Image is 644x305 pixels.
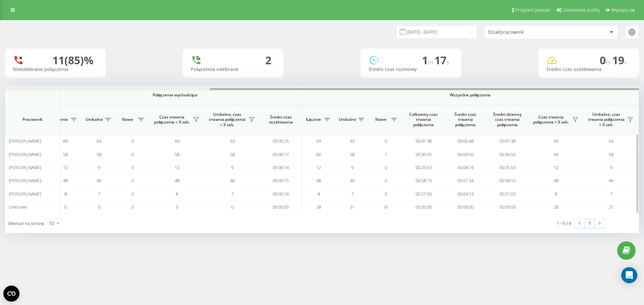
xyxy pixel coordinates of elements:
[260,135,302,148] td: 00:00:25
[422,53,434,67] span: 1
[554,151,558,157] span: 60
[444,174,486,187] td: 00:01:34
[11,117,54,122] span: Pracownik
[64,92,286,98] span: Połączenia wychodzące
[131,204,134,210] span: 0
[49,220,54,227] div: 10
[176,204,178,210] span: 0
[322,92,619,98] span: Wszystkie połączenia
[9,138,41,144] span: [PERSON_NAME]
[230,151,235,157] span: 58
[339,117,356,122] span: Unikalne
[316,151,321,157] span: 60
[3,286,19,302] button: Open CMP widget
[408,112,439,128] span: Całkowity czas trwania połączenia
[231,204,233,210] span: 0
[562,7,600,13] span: Ustawienia profilu
[385,177,387,183] span: 0
[621,267,637,283] div: Open Intercom Messenger
[612,53,627,67] span: 19
[9,191,41,197] span: [PERSON_NAME]
[175,164,179,170] span: 12
[444,135,486,148] td: 00:00:48
[369,67,453,72] div: Średni czas rozmówy
[97,138,101,144] span: 63
[557,220,571,226] div: 1 - 6 z 6
[97,151,101,157] span: 58
[175,177,179,183] span: 48
[230,177,235,183] span: 46
[119,117,136,122] span: Nowe
[486,174,528,187] td: 00:58:10
[265,115,297,125] span: Średni czas oczekiwania
[98,204,100,210] span: 0
[624,59,627,66] span: s
[316,177,321,183] span: 48
[8,220,44,226] span: Wiersze na stronę
[350,151,355,157] span: 58
[546,67,631,72] div: Średni czas oczekiwania
[260,187,302,200] td: 00:00:16
[385,151,387,157] span: 1
[555,191,557,197] span: 8
[402,161,444,174] td: 00:25:53
[64,204,67,210] span: 0
[444,187,486,200] td: 00:04:13
[600,53,612,67] span: 0
[52,117,69,122] span: Łącznie
[131,138,134,144] span: 0
[13,67,98,72] div: Nieodebrane połączenia
[444,148,486,161] td: 00:00:50
[176,191,178,197] span: 8
[385,164,387,170] span: 0
[609,177,613,183] span: 46
[231,164,233,170] span: 9
[131,191,134,197] span: 0
[486,161,528,174] td: 00:25:53
[488,29,568,35] div: Dział/pracownik
[64,191,67,197] span: 8
[587,112,625,128] span: Unikalne, czas trwania połączenia > X sek.
[131,151,134,157] span: 0
[260,148,302,161] td: 00:00:17
[372,117,389,122] span: Nowe
[98,191,100,197] span: 7
[153,115,191,125] span: Czas trwania połączenia > X sek.
[265,54,271,67] div: 2
[230,138,235,144] span: 63
[585,219,595,228] a: 1
[610,164,612,170] span: 9
[434,53,449,67] span: 17
[609,204,613,210] span: 21
[486,135,528,148] td: 00:41:38
[428,59,434,66] span: m
[318,191,320,197] span: 8
[316,138,321,144] span: 69
[63,164,68,170] span: 12
[350,177,355,183] span: 46
[486,187,528,200] td: 00:21:03
[97,177,101,183] span: 46
[9,177,41,183] span: [PERSON_NAME]
[316,204,321,210] span: 28
[260,201,302,214] td: 00:00:00
[63,177,68,183] span: 48
[350,138,355,144] span: 63
[52,54,94,67] div: 11 (85)%
[609,138,613,144] span: 63
[402,187,444,200] td: 00:21:03
[532,115,570,125] span: Czas trwania połączenia > X sek.
[131,177,134,183] span: 0
[554,177,558,183] span: 48
[260,161,302,174] td: 00:00:14
[606,59,612,66] span: m
[208,112,247,128] span: Unikalne, czas trwania połączenia > X sek.
[63,151,68,157] span: 58
[491,112,523,128] span: Średni dzienny czas trwania połączenia
[350,204,355,210] span: 21
[131,164,134,170] span: 0
[449,112,481,128] span: Średni czas trwania połączenia
[610,191,612,197] span: 7
[383,204,388,210] span: 16
[385,138,387,144] span: 0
